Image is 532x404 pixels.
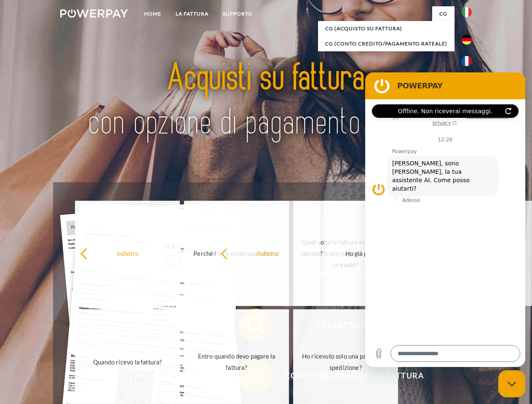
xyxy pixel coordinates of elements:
[137,6,168,21] a: Home
[498,370,525,397] iframe: Pulsante per aprire la finestra di messaggistica, conversazione in corso
[298,351,393,373] div: Ho ricevuto solo una parte della spedizione?
[80,356,175,367] div: Quando ricevo la fattura?
[318,36,454,51] a: CG (Conto Credito/Pagamento rateale)
[462,7,472,17] img: it
[318,21,454,36] a: CG (Acquisto su fattura)
[189,351,284,373] div: Entro quando devo pagare la fattura?
[216,6,260,21] a: Supporto
[189,247,284,259] div: Perché ho ricevuto una fattura?
[80,247,175,259] div: indietro
[220,247,315,259] div: indietro
[462,56,472,66] img: fr
[60,9,128,18] img: logo-powerpay-white.svg
[432,6,454,21] a: CG
[365,72,525,367] iframe: Finestra di messaggistica
[168,6,216,21] a: LA FATTURA
[329,247,424,259] div: Ho già pagato la fattura
[462,35,472,45] img: de
[80,40,452,161] img: title-powerpay_it.svg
